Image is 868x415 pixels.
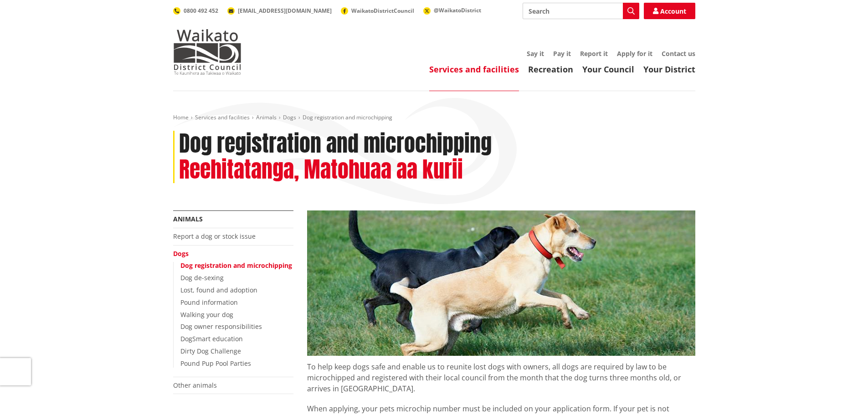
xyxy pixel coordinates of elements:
a: Lost, found and adoption [180,286,257,294]
span: WaikatoDistrictCouncil [351,7,414,15]
a: Your District [643,64,695,75]
nav: breadcrumb [173,114,695,122]
a: @WaikatoDistrict [423,6,481,14]
span: 0800 492 452 [184,7,218,15]
a: Services and facilities [195,113,250,121]
a: Dirty Dog Challenge [180,347,241,355]
a: Services and facilities [429,64,519,75]
a: Report a dog or stock issue [173,232,256,241]
a: Pay it [553,49,571,58]
a: Apply for it [617,49,652,58]
img: Waikato District Council - Te Kaunihera aa Takiwaa o Waikato [173,29,241,75]
a: Pound information [180,298,238,307]
img: Register your dog [307,210,695,356]
a: Recreation [528,64,573,75]
h2: Reehitatanga, Matohuaa aa kurii [179,157,463,183]
a: WaikatoDistrictCouncil [341,7,414,15]
a: Report it [580,49,608,58]
input: Search input [523,3,639,19]
a: Other animals [173,381,217,389]
a: Say it [527,49,544,58]
span: @WaikatoDistrict [434,6,481,14]
a: Dog owner responsibilities [180,322,262,331]
a: Dog de-sexing [180,273,224,282]
a: Dogs [173,249,189,258]
a: Animals [256,113,277,121]
a: Account [644,3,695,19]
span: [EMAIL_ADDRESS][DOMAIN_NAME] [238,7,332,15]
a: Animals [173,215,203,223]
span: Dog registration and microchipping [303,113,392,121]
a: Contact us [662,49,695,58]
p: To help keep dogs safe and enable us to reunite lost dogs with owners, all dogs are required by l... [307,356,695,394]
a: Dogs [283,113,296,121]
a: Your Council [582,64,634,75]
a: [EMAIL_ADDRESS][DOMAIN_NAME] [227,7,332,15]
a: Home [173,113,189,121]
a: DogSmart education [180,334,243,343]
h1: Dog registration and microchipping [179,131,492,157]
a: Dog registration and microchipping [180,261,292,270]
a: Walking your dog [180,310,233,319]
a: Pound Pup Pool Parties [180,359,251,368]
a: 0800 492 452 [173,7,218,15]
